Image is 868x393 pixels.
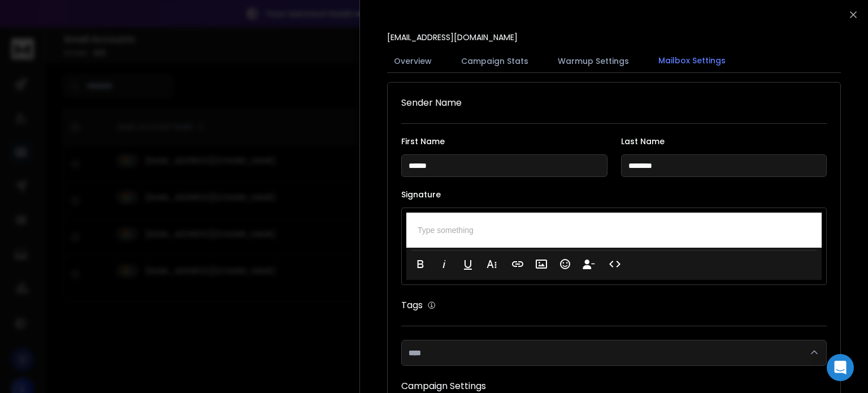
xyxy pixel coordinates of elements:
[401,299,423,312] h1: Tags
[554,253,576,275] button: Emoticons
[551,49,636,74] button: Warmup Settings
[604,253,626,275] button: Code View
[433,253,455,275] button: Italic (Ctrl+I)
[401,379,827,393] h1: Campaign Settings
[387,49,439,74] button: Overview
[827,354,854,381] div: Open Intercom Messenger
[531,253,552,275] button: Insert Image (Ctrl+P)
[454,49,535,74] button: Campaign Stats
[481,253,502,275] button: More Text
[652,48,732,74] button: Mailbox Settings
[507,253,528,275] button: Insert Link (Ctrl+K)
[401,96,827,110] h1: Sender Name
[387,32,518,43] p: [EMAIL_ADDRESS][DOMAIN_NAME]
[457,253,479,275] button: Underline (Ctrl+U)
[401,137,607,145] label: First Name
[401,191,827,198] label: Signature
[621,137,827,145] label: Last Name
[410,253,431,275] button: Bold (Ctrl+B)
[578,253,600,275] button: Insert Unsubscribe Link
